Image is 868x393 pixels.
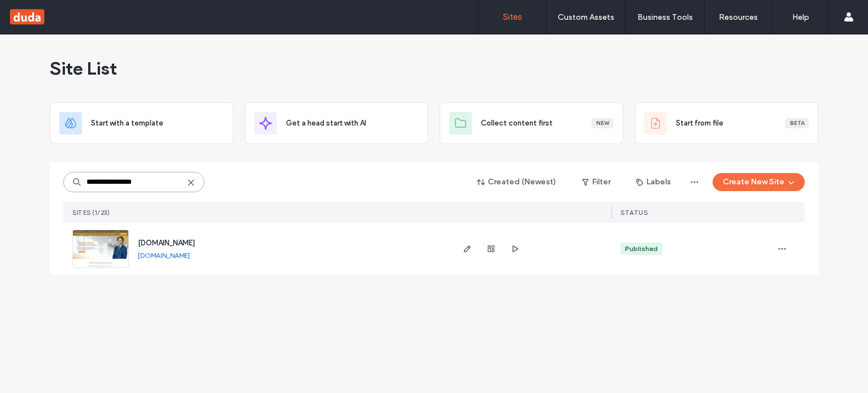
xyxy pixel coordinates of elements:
[571,173,622,191] button: Filter
[626,173,681,191] button: Labels
[50,102,233,144] div: Start with a template
[785,118,809,128] div: Beta
[620,209,648,217] span: STATUS
[91,118,163,129] span: Start with a template
[792,12,809,22] label: Help
[503,12,522,22] label: Sites
[558,12,614,22] label: Custom Assets
[592,118,614,128] div: New
[138,239,195,247] a: [DOMAIN_NAME]
[25,8,49,18] span: Help
[440,102,623,144] div: Collect content firstNew
[635,102,818,144] div: Start from fileBeta
[625,244,658,254] div: Published
[245,102,428,144] div: Get a head start with AI
[72,209,110,217] span: SITES (1/23)
[467,173,566,191] button: Created (Newest)
[50,57,117,80] span: Site List
[481,118,553,129] span: Collect content first
[138,251,190,260] a: [DOMAIN_NAME]
[286,118,366,129] span: Get a head start with AI
[719,12,758,22] label: Resources
[713,173,805,191] button: Create New Site
[637,12,693,22] label: Business Tools
[676,118,723,129] span: Start from file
